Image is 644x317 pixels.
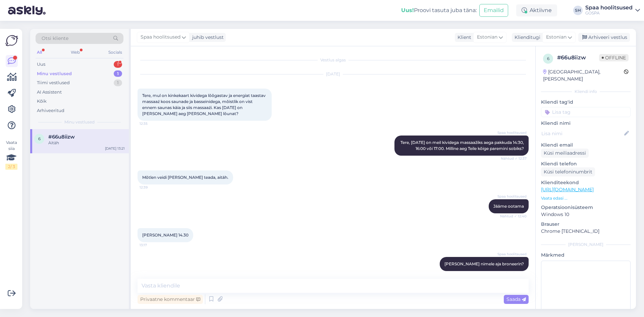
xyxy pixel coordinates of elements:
span: 13:17 [140,243,165,248]
div: [DATE] 13:21 [105,146,125,151]
span: Tere, [DATE] on meil kividega massaažiks aega pakkuda 14:30, 16:00 või 17:00. Milline aeg Teile k... [400,140,525,151]
span: Estonian [477,34,497,41]
div: Aitäh [48,140,125,146]
div: Kliendi info [541,89,631,95]
span: Estonian [546,34,567,41]
div: GOSPA [585,10,633,16]
div: 1 [114,61,122,68]
span: Nähtud ✓ 12:40 [500,214,527,219]
p: Windows 10 [541,211,631,218]
div: SH [573,6,583,15]
div: # 66u8iizw [557,54,599,62]
div: Socials [107,48,123,57]
img: Askly Logo [5,34,18,47]
div: Vestlus algas [138,57,529,63]
p: Kliendi telefon [541,160,631,167]
div: 1 [114,80,122,86]
div: Aktiivne [516,4,557,16]
div: Arhiveeritud [37,107,64,114]
div: Spaa hoolitsused [585,5,633,10]
div: 1 [114,70,122,77]
span: 12:39 [140,185,165,190]
div: [GEOGRAPHIC_DATA], [PERSON_NAME] [543,68,624,83]
span: [PERSON_NAME] 14.30 [142,232,189,237]
p: Brauser [541,221,631,228]
button: Emailid [479,4,508,17]
p: Operatsioonisüsteem [541,204,631,211]
span: Spaa hoolitsused [497,252,527,257]
div: juhib vestlust [190,34,224,41]
span: Nähtud ✓ 13:17 [501,271,527,276]
span: Mõtlen veidi [PERSON_NAME] teada, aitäh. [142,175,228,180]
a: [URL][DOMAIN_NAME] [541,187,594,193]
div: Vaata siia [5,140,17,170]
p: Klienditeekond [541,179,631,186]
p: Vaata edasi ... [541,195,631,201]
span: Jääme ootama [493,204,524,209]
span: Spaa hoolitsused [497,130,527,135]
span: #66u8iizw [48,134,75,140]
div: Klient [455,34,471,41]
span: 6 [547,56,549,61]
span: Spaa hoolitsused [497,194,527,199]
div: Proovi tasuta juba täna: [401,6,477,14]
span: Tere, mul on kinkekaart kividega lõõgastav ja energiat taastav massaaź koos saunade ja basseinide... [142,93,267,116]
b: Uus! [401,7,414,13]
div: Uus [37,61,45,68]
div: Privaatne kommentaar [138,295,203,304]
p: Chrome [TECHNICAL_ID] [541,228,631,235]
div: Klienditugi [512,34,540,41]
span: Otsi kliente [42,35,68,42]
div: Küsi telefoninumbrit [541,167,595,176]
div: [DATE] [138,71,529,77]
span: Saada [506,296,526,302]
p: Kliendi email [541,142,631,149]
div: All [36,48,43,57]
span: 6 [38,136,41,141]
div: Küsi meiliaadressi [541,149,589,158]
a: Spaa hoolitsusedGOSPA [585,5,640,16]
div: AI Assistent [37,89,62,96]
span: Nähtud ✓ 12:37 [501,156,527,161]
input: Lisa nimi [541,130,623,137]
span: Spaa hoolitsused [141,34,180,41]
div: [PERSON_NAME] [541,242,631,248]
p: Kliendi tag'id [541,99,631,106]
p: Märkmed [541,252,631,259]
span: 12:35 [140,121,165,126]
span: [PERSON_NAME] nimele aja broneerin? [444,261,524,266]
div: Arhiveeri vestlus [578,33,630,42]
div: Minu vestlused [37,70,72,77]
p: Kliendi nimi [541,120,631,127]
span: Minu vestlused [64,119,95,125]
div: Tiimi vestlused [37,80,70,86]
span: Offline [599,54,629,61]
input: Lisa tag [541,107,631,117]
div: Web [69,48,81,57]
div: 2 / 3 [5,164,17,170]
div: Kõik [37,98,47,105]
